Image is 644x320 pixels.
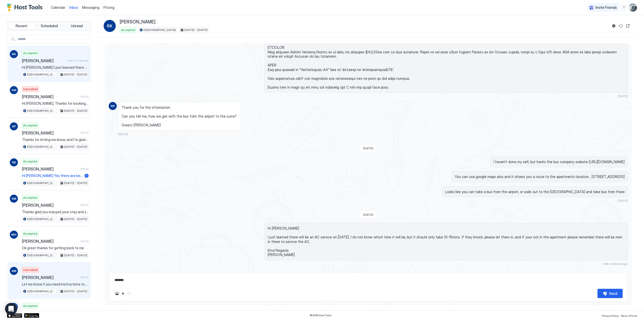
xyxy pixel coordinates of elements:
[51,5,65,10] a: Calendar
[86,174,87,177] span: 1
[603,262,628,266] span: half a minute ago
[597,289,623,298] button: Send
[22,210,89,214] span: Thanks glad you enjoyed your stay and sorry about the hair dryer
[16,24,27,28] span: Recent
[618,199,628,202] span: [DATE]
[27,109,56,113] span: [GEOGRAPHIC_DATA]
[64,109,87,113] span: [DATE] - [DATE]
[7,21,91,31] div: tab-group
[68,59,89,62] span: half a minute ago
[23,159,37,164] span: Accepted
[82,5,99,10] span: Messaging
[22,94,78,99] span: [PERSON_NAME]
[27,72,56,77] span: [GEOGRAPHIC_DATA]
[8,22,35,29] button: Recent
[12,88,16,92] span: KM
[23,268,38,272] span: Cancelled
[455,174,625,179] span: You can use google maps also and it shows you a route to the apartments location , [STREET_ADDRESS]
[23,51,37,55] span: Accepted
[494,160,625,164] span: I haven't done my self, but here's the bus company website [URL][DOMAIN_NAME]
[23,123,37,128] span: Accepted
[625,23,631,29] button: Open reservation
[12,160,16,165] span: SB
[51,5,65,10] span: Calendar
[310,314,332,317] span: © 2025 Host Tools
[27,289,56,294] span: [GEOGRAPHIC_DATA]
[23,304,37,308] span: Accepted
[22,275,78,280] span: [PERSON_NAME]
[22,282,89,287] span: Let me know if you need instructions to get in to the apartment
[103,5,114,10] span: Pricing
[445,190,625,194] span: Looks like you can take a bus from the airport, or walk out to the [GEOGRAPHIC_DATA] and take bus...
[64,289,87,294] span: [DATE] - [DATE]
[602,314,619,317] span: Privacy Policy
[7,4,45,11] a: Host Tools Logo
[64,181,87,185] span: [DATE] - [DATE]
[80,95,89,98] span: [DATE]
[268,226,625,257] span: Hi [PERSON_NAME] I just learned there will be an AC service on [DATE]. I do not know which time i...
[22,101,89,106] span: Hi [PERSON_NAME], Thanks for booking our place. I'll send you more details including check-in ins...
[16,35,91,44] input: Input Field
[24,313,39,318] a: Google Play Store
[621,314,637,317] span: Terms Of Use
[118,132,128,136] span: [DATE]
[618,94,628,98] span: [DATE]
[629,4,637,12] div: User profile
[23,195,37,200] span: Accepted
[120,291,126,297] button: Quick reply
[363,146,373,150] span: [DATE]
[363,213,373,217] span: [DATE]
[122,105,238,127] span: Thank you for the information. Can you tell me, how we get with the bus form the airport to the s...
[80,240,89,243] span: [DATE]
[12,52,16,56] span: RK
[64,253,87,258] span: [DATE] - [DATE]
[22,65,89,70] span: Hi [PERSON_NAME] I just learned there will be an AC service on [DATE]. I do not know which time i...
[27,253,56,258] span: [GEOGRAPHIC_DATA]
[621,313,637,318] a: Terms Of Use
[69,5,78,10] span: Inbox
[23,87,38,91] span: Cancelled
[618,23,624,29] button: Sync reservation
[64,72,87,77] span: [DATE] - [DATE]
[12,124,16,129] span: AF
[111,104,115,108] span: RK
[64,145,87,149] span: [DATE] - [DATE]
[36,22,63,29] button: Scheduled
[71,24,83,28] span: Unread
[5,303,17,315] div: Open Intercom Messenger
[23,231,37,236] span: Accepted
[621,5,627,11] div: menu
[184,28,208,32] span: [DATE] - [DATE]
[602,313,619,318] a: Privacy Policy
[80,276,89,279] span: [DATE]
[22,203,78,208] span: [PERSON_NAME]
[611,23,617,29] button: Reservation information
[609,291,617,296] div: Send
[22,173,83,178] span: Hi [PERSON_NAME] Yes there are beach chairs, towels and I believe an umbrella. There is a 80sf ba...
[80,131,89,134] span: [DATE]
[22,239,78,244] span: [PERSON_NAME]
[27,181,56,185] span: [GEOGRAPHIC_DATA]
[82,5,99,10] a: Messaging
[595,5,617,10] span: Invite Friends
[80,167,89,171] span: [DATE]
[22,58,66,63] span: [PERSON_NAME]
[121,28,135,32] span: Accepted
[7,313,22,318] a: App Store
[27,217,56,221] span: [GEOGRAPHIC_DATA]
[22,137,89,142] span: Thanks for letting me know, and I'm glad you enjoyed the apartment. Kind regards [PERSON_NAME]
[64,217,87,221] span: [DATE] - [DATE]
[11,232,16,237] span: MH
[22,130,78,135] span: [PERSON_NAME]
[22,166,78,171] span: [PERSON_NAME]
[107,23,112,29] span: RK
[69,5,78,10] a: Inbox
[12,269,16,273] span: AM
[27,145,56,149] span: [GEOGRAPHIC_DATA]
[12,196,16,201] span: SM
[144,28,176,32] span: [GEOGRAPHIC_DATA]
[80,203,89,207] span: [DATE]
